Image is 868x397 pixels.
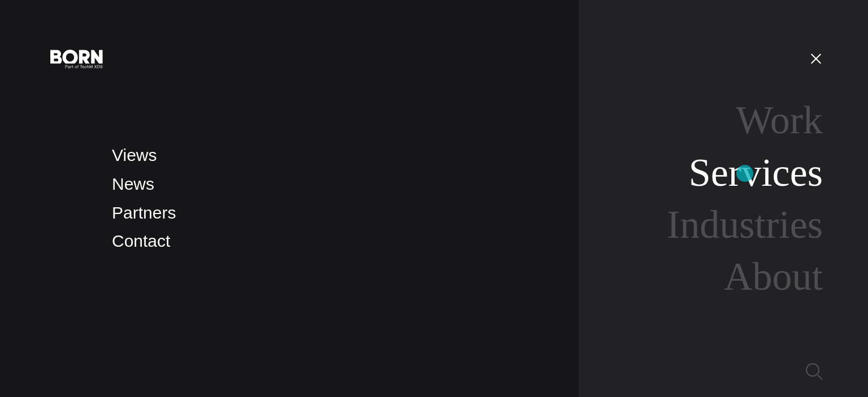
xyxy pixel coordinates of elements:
a: Work [736,98,823,142]
a: Partners [112,203,176,222]
a: Industries [667,203,823,246]
a: Views [112,146,157,164]
button: Open [802,46,830,70]
a: Services [689,151,823,194]
a: News [112,174,154,193]
a: About [724,255,823,298]
a: Contact [112,232,170,250]
img: Search [806,363,823,380]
